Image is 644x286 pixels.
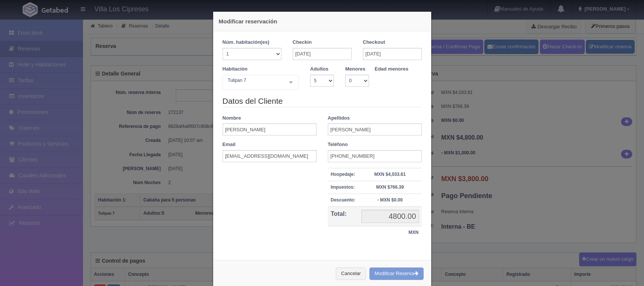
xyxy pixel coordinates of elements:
[310,66,328,73] label: Adultos
[374,172,406,177] strong: MXN $4,033.61
[226,77,231,89] input: Seleccionar hab.
[328,194,358,206] th: Descuento:
[328,207,358,226] th: Total:
[409,230,419,235] strong: MXN
[328,141,348,148] label: Teléfono
[293,39,312,46] label: Checkin
[328,181,358,194] th: Impuestos:
[223,95,422,107] legend: Datos del Cliente
[223,66,247,73] label: Habitación
[226,77,284,84] span: Tulipan 7
[376,185,404,190] strong: MXN $766.39
[328,115,350,122] label: Apellidos
[293,48,352,60] input: DD-MM-AAAA
[336,268,366,280] button: Cancelar
[345,66,365,73] label: Menores
[363,39,385,46] label: Checkout
[328,168,358,181] th: Hospedaje:
[377,197,403,203] strong: - MXN $0.00
[223,115,241,122] label: Nombre
[375,66,409,73] label: Edad menores
[219,17,426,25] h4: Modificar reservación
[363,48,422,60] input: DD-MM-AAAA
[223,141,236,148] label: Email
[223,39,269,46] label: Núm. habitación(es)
